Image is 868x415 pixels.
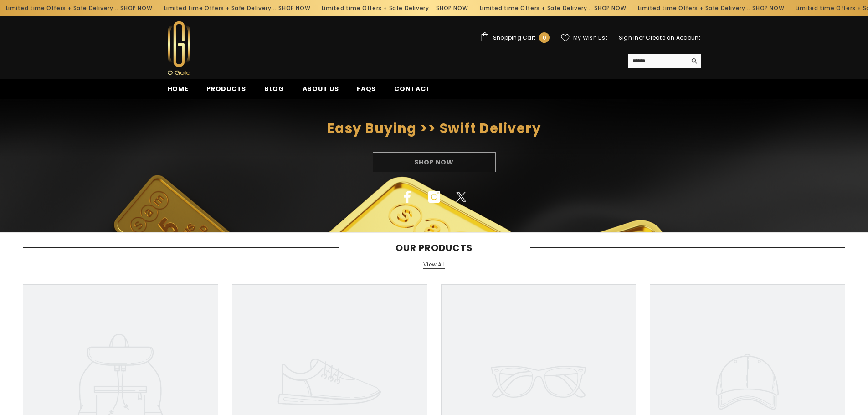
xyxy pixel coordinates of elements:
[339,242,530,253] span: Our Products
[687,54,701,68] button: Search
[348,84,385,99] a: FAQs
[619,34,639,41] a: Sign In
[264,84,284,93] span: Blog
[206,84,246,93] span: Products
[561,34,607,42] a: My Wish List
[357,84,376,93] span: FAQs
[293,84,348,99] a: About us
[639,34,644,41] span: or
[197,84,255,99] a: Products
[168,84,189,93] span: Home
[632,1,790,15] div: Limited time Offers + Safe Delivery ..
[573,35,607,41] span: My Wish List
[316,1,474,15] div: Limited time Offers + Safe Delivery ..
[120,3,152,13] a: SHOP NOW
[480,32,550,43] a: Shopping Cart
[159,84,198,99] a: Home
[303,84,339,93] span: About us
[752,3,784,13] a: SHOP NOW
[594,3,626,13] a: SHOP NOW
[168,21,190,75] img: Ogold Shop
[158,1,316,15] div: Limited time Offers + Safe Delivery ..
[493,35,535,41] span: Shopping Cart
[394,84,431,93] span: Contact
[437,3,468,13] a: SHOP NOW
[278,3,310,13] a: SHOP NOW
[474,1,632,15] div: Limited time Offers + Safe Delivery ..
[255,84,293,99] a: Blog
[423,261,445,269] a: View All
[628,54,701,68] summary: Search
[385,84,440,99] a: Contact
[646,34,700,41] a: Create an Account
[543,33,546,43] span: 0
